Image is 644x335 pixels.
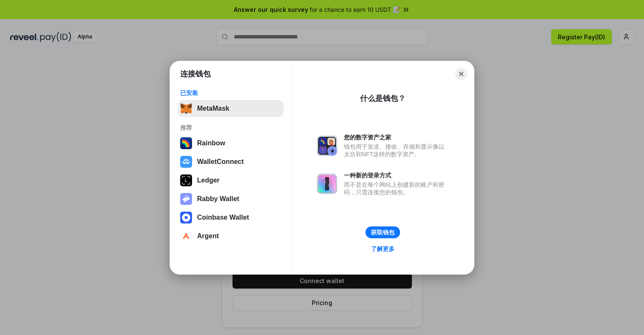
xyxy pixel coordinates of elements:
button: Close [455,68,467,80]
button: 获取钱包 [365,226,400,238]
div: Rabby Wallet [197,195,239,203]
img: svg+xml,%3Csvg%20xmlns%3D%22http%3A%2F%2Fwww.w3.org%2F2000%2Fsvg%22%20fill%3D%22none%22%20viewBox... [317,174,337,194]
div: Coinbase Wallet [197,214,249,221]
a: 了解更多 [366,243,400,254]
div: Argent [197,232,219,240]
div: 推荐 [180,124,281,131]
img: svg+xml,%3Csvg%20xmlns%3D%22http%3A%2F%2Fwww.w3.org%2F2000%2Fsvg%22%20fill%3D%22none%22%20viewBox... [180,193,192,205]
button: Ledger [178,172,284,189]
div: WalletConnect [197,158,244,166]
button: Coinbase Wallet [178,209,284,226]
div: 钱包用于发送、接收、存储和显示像以太坊和NFT这样的数字资产。 [344,143,449,158]
div: Ledger [197,177,219,184]
button: Rabby Wallet [178,191,284,207]
button: WalletConnect [178,153,284,170]
button: Argent [178,228,284,245]
img: svg+xml,%3Csvg%20fill%3D%22none%22%20height%3D%2233%22%20viewBox%3D%220%200%2035%2033%22%20width%... [180,103,192,114]
h1: 连接钱包 [180,69,211,79]
img: svg+xml,%3Csvg%20width%3D%2228%22%20height%3D%2228%22%20viewBox%3D%220%200%2028%2028%22%20fill%3D... [180,230,192,242]
div: 什么是钱包？ [360,93,406,103]
div: 已安装 [180,89,281,97]
img: svg+xml,%3Csvg%20width%3D%22120%22%20height%3D%22120%22%20viewBox%3D%220%200%20120%20120%22%20fil... [180,137,192,149]
img: svg+xml,%3Csvg%20width%3D%2228%22%20height%3D%2228%22%20viewBox%3D%220%200%2028%2028%22%20fill%3D... [180,156,192,168]
img: svg+xml,%3Csvg%20xmlns%3D%22http%3A%2F%2Fwww.w3.org%2F2000%2Fsvg%22%20width%3D%2228%22%20height%3... [180,174,192,186]
div: 您的数字资产之家 [344,133,449,141]
img: svg+xml,%3Csvg%20xmlns%3D%22http%3A%2F%2Fwww.w3.org%2F2000%2Fsvg%22%20fill%3D%22none%22%20viewBox... [317,136,337,156]
div: 一种新的登录方式 [344,172,449,179]
div: 而不是在每个网站上创建新的账户和密码，只需连接您的钱包。 [344,181,449,196]
div: 了解更多 [371,245,395,253]
button: MetaMask [178,100,284,117]
div: 获取钱包 [371,229,395,236]
img: svg+xml,%3Csvg%20width%3D%2228%22%20height%3D%2228%22%20viewBox%3D%220%200%2028%2028%22%20fill%3D... [180,212,192,223]
div: MetaMask [197,105,229,112]
button: Rainbow [178,135,284,152]
div: Rainbow [197,139,225,147]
